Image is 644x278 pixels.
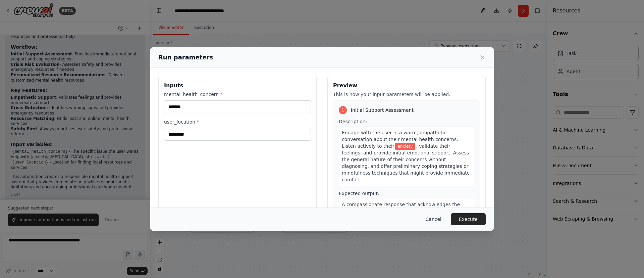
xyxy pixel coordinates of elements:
h3: Inputs [164,82,311,90]
span: Expected output: [339,191,379,196]
button: Execute [451,213,486,225]
span: Engage with the user in a warm, empathetic conversation about their mental health concerns. Liste... [342,130,458,149]
span: , validate their feelings, and provide initial emotional support. Assess the general nature of th... [342,143,470,182]
span: A compassionate response that acknowledges the user's feelings, provides initial emotional suppor... [342,202,470,227]
span: Variable: mental_health_concern [395,143,416,150]
label: user_location [164,119,311,125]
span: Initial Support Assessment [351,107,414,113]
button: Cancel [420,213,447,225]
span: Description: [339,119,367,124]
h3: Preview [333,82,480,90]
h2: Run parameters [158,53,213,62]
p: This is how your input parameters will be applied: [333,91,480,98]
label: mental_health_concern [164,91,311,98]
div: 1 [339,106,347,114]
